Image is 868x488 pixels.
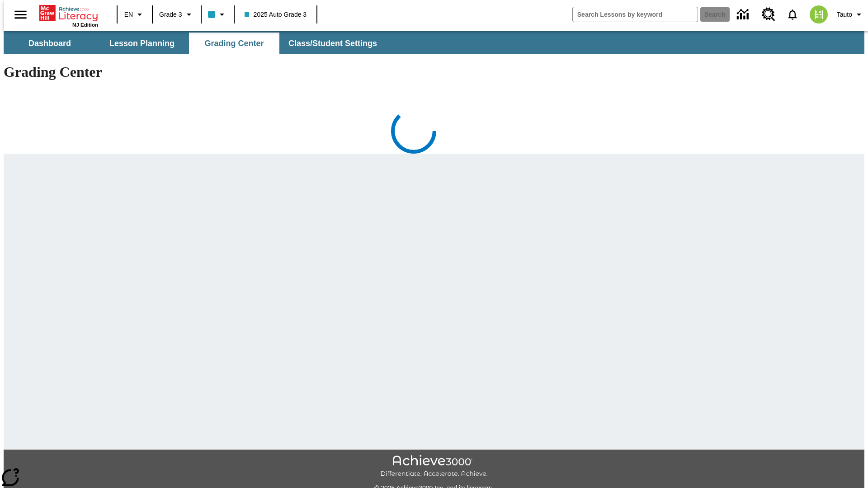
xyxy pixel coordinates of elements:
[245,10,307,19] span: 2025 Auto Grade 3
[156,6,198,23] button: Grade: Grade 3, Select a grade
[204,38,264,49] span: Grading Center
[189,33,279,54] button: Grading Center
[109,38,175,49] span: Lesson Planning
[5,33,95,54] button: Dashboard
[837,10,852,19] span: Tauto
[731,2,756,27] a: Data Center
[39,4,98,22] a: Home
[159,10,182,19] span: Grade 3
[833,6,868,23] button: Profile/Settings
[97,33,187,54] button: Lesson Planning
[39,3,98,28] div: Home
[804,3,833,26] button: Select a new avatar
[380,455,488,478] img: Achieve3000 Differentiate Accelerate Achieve
[281,33,384,54] button: Class/Student Settings
[124,10,133,19] span: EN
[810,5,828,23] img: avatar image
[204,6,231,23] button: Class color is light blue. Change class color
[4,33,385,54] div: SubNavbar
[7,1,34,28] button: Open side menu
[781,3,804,26] a: Notifications
[288,38,377,49] span: Class/Student Settings
[573,7,698,22] input: search field
[28,38,71,49] span: Dashboard
[120,6,149,23] button: Language: EN, Select a language
[4,64,864,80] h1: Grading Center
[756,2,781,27] a: Resource Center, Will open in new tab
[72,22,98,28] span: NJ Edition
[4,31,864,54] div: SubNavbar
